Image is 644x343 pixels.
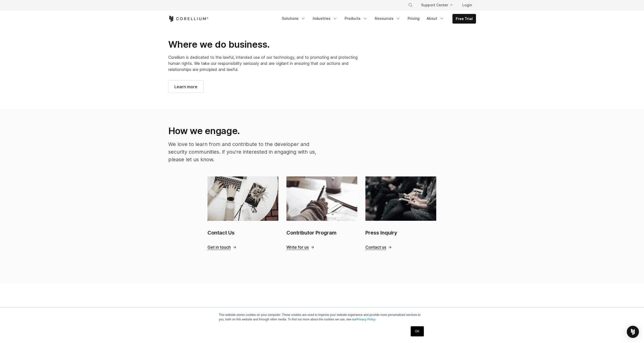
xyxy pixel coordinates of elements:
[174,84,197,90] span: Learn more
[417,1,456,10] a: Support Center
[424,14,447,23] a: About
[168,39,371,50] h2: Where we do business.
[365,229,436,237] h2: Press Inquiry
[453,14,476,23] a: Free Trial
[219,313,425,322] p: This website stores cookies on your computer. These cookies are used to improve your website expe...
[168,55,358,72] span: Corellium is dedicated to the lawful, intended use of our technology, and to promoting and protec...
[207,245,231,250] span: Get in touch
[286,176,357,221] img: Contributor Program
[279,14,309,23] a: Solutions
[365,245,386,250] span: Contact us
[168,140,317,163] p: We love to learn from and contribute to the developer and security communities. If you're interes...
[279,14,476,24] div: Navigation Menu
[365,176,436,221] img: Press Inquiry
[286,245,309,250] span: Write for us
[406,1,415,10] button: Search
[286,229,357,237] h2: Contributor Program
[168,125,317,136] h2: How we engage.
[168,81,203,93] a: Learn more
[207,176,278,221] img: Contact Us
[405,14,423,23] a: Pricing
[207,229,278,237] h2: Contact Us
[357,318,376,321] a: Privacy Policy.
[627,326,639,338] div: Open Intercom Messenger
[365,176,436,250] a: Press Inquiry Press Inquiry Contact us
[286,176,357,250] a: Contributor Program Contributor Program Write for us
[342,14,371,23] a: Products
[168,16,209,22] a: Corellium Home
[207,176,278,250] a: Contact Us Contact Us Get in touch
[458,1,476,10] a: Login
[310,14,341,23] a: Industries
[372,14,404,23] a: Resources
[411,326,424,336] a: OK
[402,1,476,10] div: Navigation Menu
